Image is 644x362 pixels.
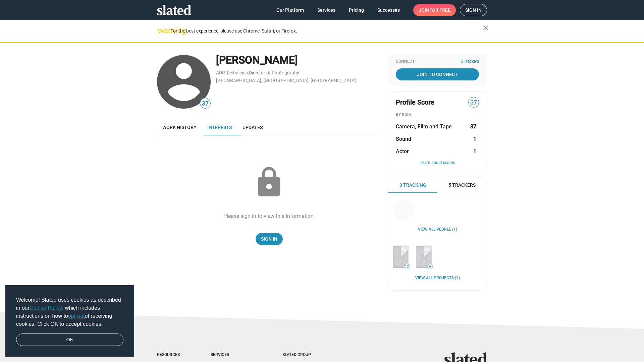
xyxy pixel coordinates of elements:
span: Work history [162,125,197,130]
mat-icon: lock [252,166,286,199]
a: Director of Photography [249,70,299,75]
span: Our Platform [276,4,304,16]
span: Services [317,4,335,16]
div: For the best experience, please use Chrome, Safari, or Firefox. [170,26,483,36]
span: 37 [469,98,479,107]
span: 17 [405,265,409,269]
div: Please sign in to view this information. [223,213,315,220]
span: Successes [377,4,400,16]
div: [PERSON_NAME] [216,53,381,67]
span: Pricing [349,4,364,16]
mat-icon: warning [158,26,166,35]
a: Cookie Policy [30,305,62,311]
a: dismiss cookie message [16,334,123,346]
a: Sign in [460,4,487,16]
span: 9 [428,265,432,269]
span: 5 Trackers [461,59,479,64]
span: , [248,71,249,75]
span: Profile Score [396,98,434,107]
strong: 1 [473,148,476,155]
a: Sign In [256,233,283,245]
strong: 37 [470,123,476,130]
a: View all People (1) [418,227,457,232]
div: Services [211,352,256,358]
a: Updates [237,119,268,135]
span: Actor [396,148,409,155]
button: Learn about scores [396,160,479,166]
div: Resources [157,352,184,358]
a: Joinfor free [413,4,456,16]
a: Our Platform [271,4,309,16]
a: Join To Connect [396,68,479,80]
a: Work history [157,119,202,135]
div: Slated Group [282,352,328,358]
span: 37 [200,99,210,108]
span: Welcome! Slated uses cookies as described in our , which includes instructions on how to of recei... [16,296,123,328]
a: Services [312,4,341,16]
div: cookieconsent [5,285,134,357]
a: [GEOGRAPHIC_DATA], [GEOGRAPHIC_DATA], [GEOGRAPHIC_DATA] [216,78,356,83]
span: Sign in [465,4,482,16]
span: Sound [396,135,411,142]
a: ADR Technician [216,70,248,75]
span: Sign In [261,233,277,245]
mat-icon: close [482,24,490,32]
span: 3 Tracking [399,182,426,188]
span: 5 Trackers [448,182,476,188]
a: opt-out [68,313,85,319]
strong: 1 [473,135,476,142]
a: View all Projects (2) [415,276,460,281]
a: Successes [372,4,405,16]
div: BY ROLE [396,112,479,118]
span: Join [419,4,450,16]
span: Join To Connect [397,68,478,80]
span: for free [429,4,450,16]
span: Updates [243,125,263,130]
a: Pricing [343,4,369,16]
div: Connect [396,59,479,64]
span: Camera, Film and Tape [396,123,452,130]
a: Interests [202,119,237,135]
span: Interests [207,125,232,130]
